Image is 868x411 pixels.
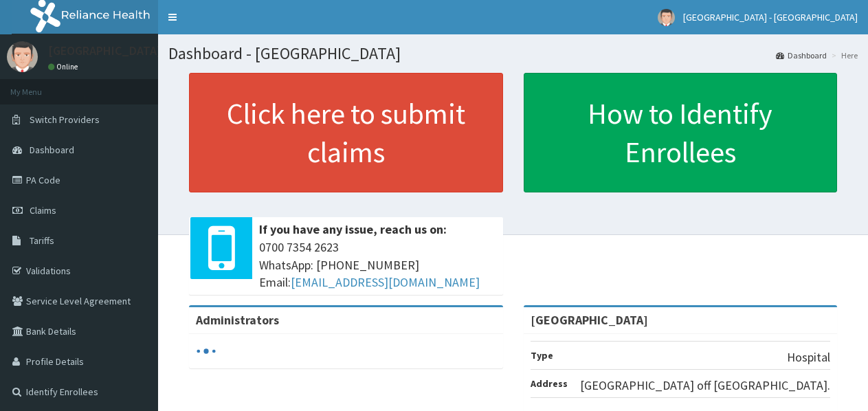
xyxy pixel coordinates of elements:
img: User Image [7,41,38,72]
b: Address [531,377,568,390]
span: [GEOGRAPHIC_DATA] - [GEOGRAPHIC_DATA] [683,11,858,23]
img: User Image [658,9,675,26]
p: [GEOGRAPHIC_DATA] - [GEOGRAPHIC_DATA] [48,45,285,57]
a: Dashboard [776,49,827,61]
span: Tariffs [30,234,54,247]
span: Switch Providers [30,113,100,126]
b: If you have any issue, reach us on: [259,221,447,237]
b: Administrators [196,312,279,328]
li: Here [828,49,858,61]
h1: Dashboard - [GEOGRAPHIC_DATA] [168,45,858,63]
strong: [GEOGRAPHIC_DATA] [531,312,648,328]
a: [EMAIL_ADDRESS][DOMAIN_NAME] [291,274,480,290]
a: Click here to submit claims [189,73,503,192]
a: How to Identify Enrollees [524,73,838,192]
span: Claims [30,204,56,216]
p: Hospital [787,348,830,366]
p: [GEOGRAPHIC_DATA] off [GEOGRAPHIC_DATA]. [580,377,830,395]
span: Dashboard [30,144,74,156]
a: Online [48,62,81,71]
span: 0700 7354 2623 WhatsApp: [PHONE_NUMBER] Email: [259,238,496,291]
svg: audio-loading [196,341,216,362]
b: Type [531,349,553,362]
